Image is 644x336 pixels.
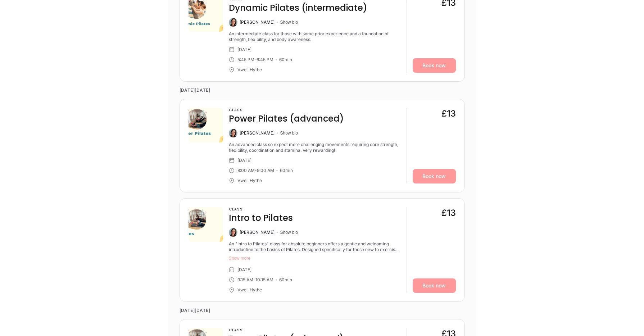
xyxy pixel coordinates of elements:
[240,230,275,235] div: [PERSON_NAME]
[280,19,298,25] button: Show bio
[240,19,275,25] div: [PERSON_NAME]
[237,158,251,163] div: [DATE]
[280,130,298,136] button: Show bio
[229,18,237,27] img: Laura Berduig
[237,67,262,73] div: Vwell Hythe
[229,108,344,112] h3: Class
[254,57,257,63] div: -
[255,277,273,283] div: 10:15 AM
[229,241,401,253] div: An "Intro to Pilates" class for absolute beginners offers a gentle and welcoming introduction to ...
[413,58,456,73] a: Book now
[279,57,292,63] div: 60 min
[229,31,401,42] div: An intermediate class for those with some prior experience and a foundation of strength, flexibil...
[229,207,293,212] h3: Class
[229,142,401,153] div: An advanced class so expect more challenging movements requiring core strength, flexibility, coor...
[237,277,253,283] div: 9:15 AM
[229,129,237,137] img: Laura Berduig
[280,230,298,235] button: Show bio
[229,228,237,237] img: Laura Berduig
[413,278,456,293] a: Book now
[237,168,255,173] div: 8:00 AM
[280,168,293,173] div: 60 min
[255,168,257,173] div: -
[237,287,262,293] div: Vwell Hythe
[180,302,465,319] time: [DATE][DATE]
[441,108,456,119] div: £13
[229,2,367,14] h4: Dynamic Pilates (intermediate)
[229,255,401,261] button: Show more
[279,277,292,283] div: 60 min
[237,267,251,273] div: [DATE]
[257,168,274,173] div: 9:00 AM
[229,212,293,224] h4: Intro to Pilates
[189,108,223,142] img: de308265-3e9d-4747-ba2f-d825c0cdbde0.png
[413,169,456,183] a: Book now
[240,130,275,136] div: [PERSON_NAME]
[229,328,344,332] h3: Class
[441,207,456,219] div: £13
[257,57,273,63] div: 6:45 PM
[180,82,465,99] time: [DATE][DATE]
[189,207,223,242] img: b1d698eb-547f-4f1c-a746-ca882a486237.png
[237,47,251,53] div: [DATE]
[253,277,255,283] div: -
[237,178,262,183] div: Vwell Hythe
[237,57,254,63] div: 5:45 PM
[229,113,344,124] h4: Power Pilates (advanced)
